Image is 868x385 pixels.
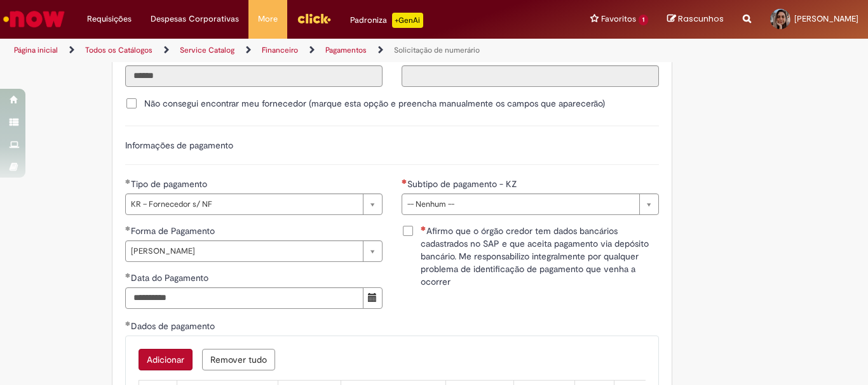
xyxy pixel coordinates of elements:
[402,65,659,87] input: Unidade de registro do fornecedor
[667,13,724,25] a: Rascunhos
[297,9,331,28] img: click_logo_yellow_360x200.png
[125,321,131,326] span: Obrigatório Preenchido
[125,140,233,151] label: Informações de pagamento
[180,45,234,55] a: Service Catalog
[258,13,278,25] span: More
[794,13,858,24] span: [PERSON_NAME]
[125,273,131,278] span: Obrigatório Preenchido
[125,287,363,309] input: Data do Pagamento 17 October 2025 Friday
[407,178,519,190] span: Subtipo de pagamento - KZ
[325,45,367,55] a: Pagamentos
[131,178,210,190] span: Tipo de pagamento
[10,39,569,62] ul: Trilhas de página
[601,13,636,25] span: Favoritos
[139,349,193,370] button: Add a row for Dados de pagamento
[131,272,211,284] span: Data do Pagamento
[151,13,239,25] span: Despesas Corporativas
[678,13,724,25] span: Rascunhos
[262,45,298,55] a: Financeiro
[131,241,356,261] span: [PERSON_NAME]
[421,225,659,288] span: Afirmo que o órgão credor tem dados bancários cadastrados no SAP e que aceita pagamento via depós...
[131,225,217,237] span: Forma de Pagamento
[85,45,153,55] a: Todos os Catálogos
[14,45,58,55] a: Página inicial
[125,226,131,231] span: Obrigatório Preenchido
[125,65,383,87] input: Código SAP do Fornecedor
[125,179,131,184] span: Obrigatório Preenchido
[144,97,605,110] span: Não consegui encontrar meu fornecedor (marque esta opção e preencha manualmente os campos que apa...
[402,179,407,184] span: Necessários
[421,226,426,231] span: Necessários
[87,13,132,25] span: Requisições
[131,320,217,332] span: Dados de pagamento
[202,349,275,370] button: Remove all rows for Dados de pagamento
[639,15,648,25] span: 1
[392,13,423,28] p: +GenAi
[1,6,67,32] img: ServiceNow
[131,194,356,214] span: KR – Fornecedor s/ NF
[363,287,383,309] button: Mostrar calendário para Data do Pagamento
[350,13,423,28] div: Padroniza
[394,45,480,55] a: Solicitação de numerário
[407,194,633,214] span: -- Nenhum --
